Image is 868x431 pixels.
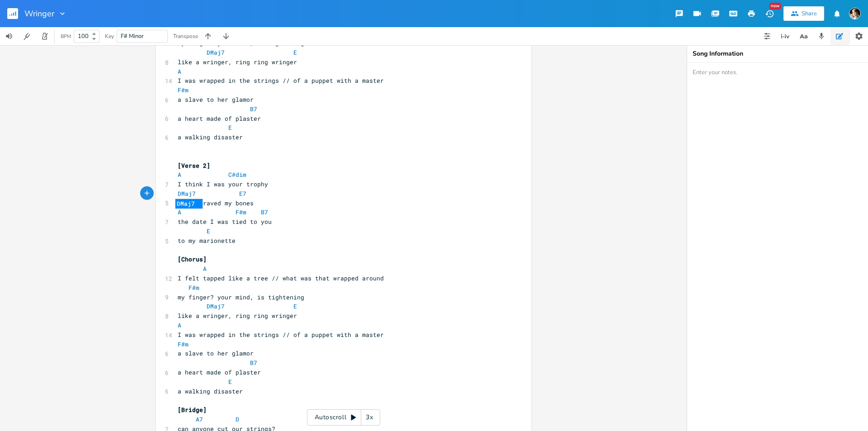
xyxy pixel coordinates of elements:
span: a slave to her glamor [178,349,254,357]
span: E [228,123,232,132]
div: 3x [361,409,377,426]
span: I think I was your trophy [178,180,268,188]
span: I was wrapped in the strings // of a puppet with a master [178,331,384,339]
span: a walking disaster [178,133,243,141]
span: like a wringer, ring ring wringer [178,312,297,320]
div: Autoscroll [307,409,380,426]
span: the date I was tied to you [178,218,272,226]
button: New [760,5,778,22]
span: B7 [261,208,268,216]
span: E [207,227,210,235]
span: a heart made of plaster [178,368,261,376]
button: Share [783,6,824,21]
div: Transpose [173,33,198,39]
span: [Chorus] [178,255,207,263]
span: F# Minor [121,32,144,40]
span: like a wringer, ring ring wringer [178,58,297,66]
span: DMaj7 [178,189,196,198]
span: a slave to her glamor [178,95,254,104]
span: E [293,48,297,57]
span: A [178,171,181,179]
span: to my marionette [178,237,236,245]
span: a heart made of plaster [178,114,261,123]
span: my finger? your mind, is tightening [178,293,304,301]
span: a walking disaster [178,387,243,395]
span: E7 [239,189,246,198]
div: New [769,3,781,9]
span: I was wrapped in the strings // of a puppet with a master [178,76,384,85]
span: A [178,321,181,329]
span: [Bridge] [178,406,207,414]
span: A [203,265,207,273]
span: DMaj7 [207,302,225,310]
span: F#m [178,86,189,94]
div: BPM [61,34,71,39]
div: Share [802,9,817,18]
span: you engraved my bones [178,199,254,207]
span: F#m [189,284,199,292]
span: [Verse 2] [178,161,210,170]
span: Wringer [24,9,54,18]
img: Robert Wise [849,8,861,19]
div: Song Information [693,51,863,57]
div: Key [105,33,114,39]
span: A [178,67,181,76]
span: E [228,378,232,386]
span: C#dim [228,171,246,179]
span: E [293,302,297,310]
span: I felt tapped like a tree // what was that wrapped around [178,274,384,282]
span: F#m [236,208,246,216]
span: B7 [250,105,257,113]
span: D [236,415,239,423]
span: B7 [250,359,257,367]
span: F#m [178,340,189,348]
span: A7 [196,415,203,423]
span: A [178,208,181,216]
span: DMaj7 [207,48,225,57]
li: DMaj7 [175,199,203,208]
